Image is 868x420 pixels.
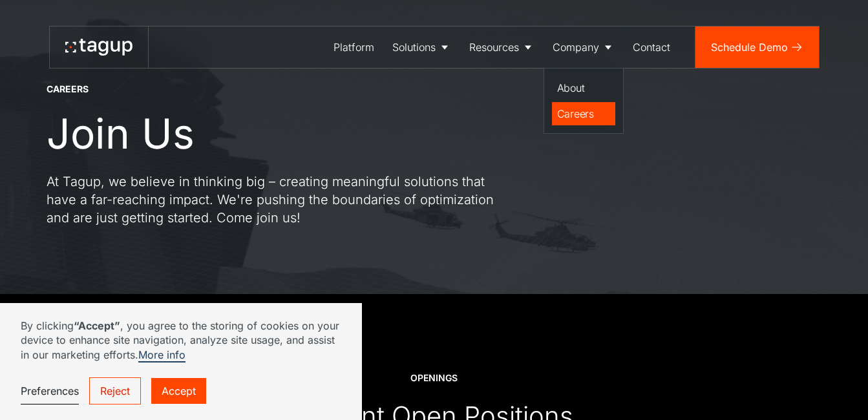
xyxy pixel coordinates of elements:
[552,76,615,100] a: About
[624,26,679,68] a: Contact
[333,39,374,55] div: Platform
[74,319,120,332] strong: “Accept”
[544,26,624,68] a: Company
[633,39,670,55] div: Contact
[469,39,519,55] div: Resources
[324,26,383,68] a: Platform
[151,378,206,404] a: Accept
[47,83,89,96] div: CAREERS
[544,68,624,134] nav: Company
[383,26,460,68] a: Solutions
[47,173,512,227] p: At Tagup, we believe in thinking big – creating meaningful solutions that have a far-reaching imp...
[89,377,141,404] a: Reject
[21,378,79,404] a: Preferences
[21,319,341,362] p: By clicking , you agree to the storing of cookies on your device to enhance site navigation, anal...
[47,110,195,157] h1: Join Us
[392,39,436,55] div: Solutions
[711,39,788,55] div: Schedule Demo
[557,80,610,96] div: About
[553,39,599,55] div: Company
[552,102,615,125] a: Careers
[138,348,185,362] a: More info
[557,106,610,121] div: Careers
[695,26,819,68] a: Schedule Demo
[460,26,544,68] a: Resources
[410,372,458,384] div: OPENINGS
